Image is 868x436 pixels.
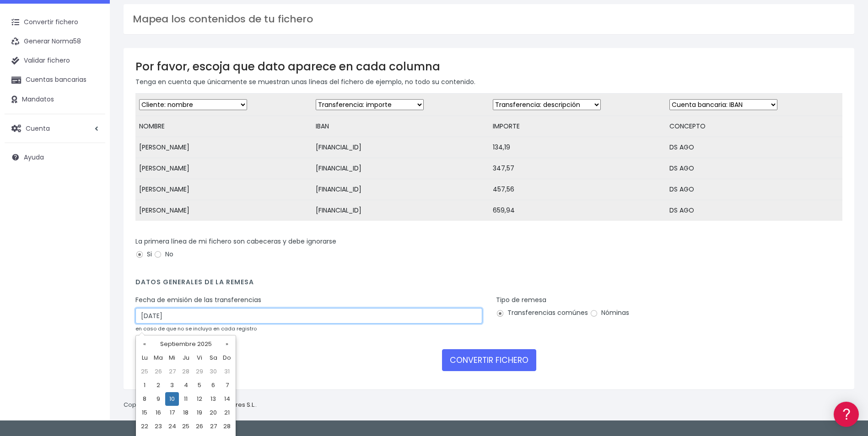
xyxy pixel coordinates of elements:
[206,420,220,433] td: 27
[151,406,165,420] td: 16
[5,51,105,70] a: Validar fichero
[193,378,206,392] td: 5
[179,378,193,392] td: 4
[666,116,842,137] td: CONCEPTO
[135,77,842,87] p: Tenga en cuenta que únicamente se muestran unas líneas del fichero de ejemplo, no todo su contenido.
[135,200,312,221] td: [PERSON_NAME]
[590,308,629,318] label: Nóminas
[9,196,174,210] a: General
[135,158,312,179] td: [PERSON_NAME]
[179,392,193,406] td: 11
[312,179,489,200] td: [FINANCIAL_ID]
[126,263,176,272] a: POWERED BY ENCHANT
[666,200,842,221] td: DS AGO
[442,349,536,371] button: CONVERTIR FICHERO
[151,365,165,378] td: 26
[220,420,234,433] td: 28
[5,32,105,51] a: Generar Norma58
[151,420,165,433] td: 23
[9,245,174,261] button: Contáctanos
[312,200,489,221] td: [FINANCIAL_ID]
[206,378,220,392] td: 6
[135,116,312,137] td: NOMBRE
[5,90,105,109] a: Mandatos
[206,392,220,406] td: 13
[9,219,174,228] div: Programadores
[220,406,234,420] td: 21
[138,365,151,378] td: 25
[220,378,234,392] td: 7
[135,60,842,73] h3: Por favor, escoja que dato aparece en cada columna
[179,351,193,365] th: Ju
[138,406,151,420] td: 15
[9,116,174,130] a: Formatos
[220,337,234,351] th: »
[151,392,165,406] td: 9
[496,295,546,305] label: Tipo de remesa
[489,200,666,221] td: 659,94
[666,158,842,179] td: DS AGO
[179,420,193,433] td: 25
[165,365,179,378] td: 27
[179,365,193,378] td: 28
[496,308,588,318] label: Transferencias comúnes
[179,406,193,420] td: 18
[193,365,206,378] td: 29
[135,278,842,291] h4: Datos generales de la remesa
[220,365,234,378] td: 31
[312,137,489,158] td: [FINANCIAL_ID]
[165,392,179,406] td: 10
[9,130,174,144] a: Problemas habituales
[5,13,105,32] a: Convertir fichero
[135,137,312,158] td: [PERSON_NAME]
[9,64,174,72] div: Información general
[135,179,312,200] td: [PERSON_NAME]
[165,378,179,392] td: 3
[206,406,220,420] td: 20
[124,400,257,410] p: Copyright © 2025 .
[193,392,206,406] td: 12
[489,137,666,158] td: 134,19
[5,70,105,90] a: Cuentas bancarias
[489,179,666,200] td: 457,56
[24,153,44,162] span: Ayuda
[151,351,165,365] th: Ma
[9,181,174,190] div: Facturación
[312,116,489,137] td: IBAN
[193,351,206,365] th: Vi
[666,137,842,158] td: DS AGO
[220,392,234,406] td: 14
[26,123,50,133] span: Cuenta
[666,179,842,200] td: DS AGO
[9,158,174,172] a: Perfiles de empresas
[9,78,174,92] a: Información general
[138,337,151,351] th: «
[220,351,234,365] th: Do
[151,337,220,351] th: Septiembre 2025
[138,392,151,406] td: 8
[135,325,257,332] small: en caso de que no se incluya en cada registro
[9,101,174,110] div: Convertir ficheros
[165,351,179,365] th: Mi
[165,420,179,433] td: 24
[5,119,105,138] a: Cuenta
[154,250,173,259] label: No
[9,234,174,248] a: API
[9,144,174,158] a: Videotutoriales
[489,158,666,179] td: 347,57
[193,420,206,433] td: 26
[133,13,845,25] h3: Mapea los contenidos de tu fichero
[206,365,220,378] td: 30
[151,378,165,392] td: 2
[206,351,220,365] th: Sa
[138,378,151,392] td: 1
[135,250,152,259] label: Si
[5,148,105,167] a: Ayuda
[135,295,261,305] label: Fecha de emisión de las transferencias
[312,158,489,179] td: [FINANCIAL_ID]
[489,116,666,137] td: IMPORTE
[193,406,206,420] td: 19
[165,406,179,420] td: 17
[138,351,151,365] th: Lu
[138,420,151,433] td: 22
